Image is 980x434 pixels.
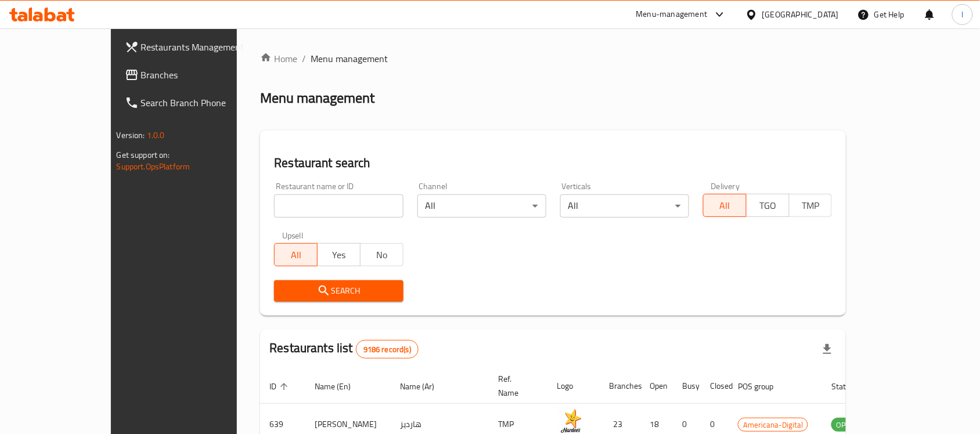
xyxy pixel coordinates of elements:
button: TGO [746,194,790,217]
th: Branches [600,368,640,404]
span: 1.0.0 [147,128,165,143]
label: Delivery [711,182,740,190]
span: Name (Ar) [400,379,449,393]
a: Branches [116,61,275,89]
h2: Restaurants list [269,339,419,359]
div: All [560,194,689,218]
span: ID [269,379,291,393]
th: Busy [673,368,701,404]
div: Menu-management [636,8,708,21]
input: Search for restaurant name or ID.. [274,194,403,218]
a: Restaurants Management [116,33,275,61]
div: [GEOGRAPHIC_DATA] [762,8,839,21]
th: Logo [547,368,600,404]
span: Name (En) [315,379,366,393]
li: / [302,52,306,66]
a: Search Branch Phone [116,89,275,117]
span: 9186 record(s) [356,344,418,355]
th: Closed [701,368,729,404]
a: Home [260,52,297,66]
span: Get support on: [117,147,170,162]
h2: Restaurant search [274,154,832,172]
span: Yes [322,247,356,263]
div: Export file [813,335,841,363]
span: Restaurants Management [141,40,265,54]
button: All [703,194,747,217]
span: l [961,8,963,21]
button: TMP [789,194,833,217]
span: Search Branch Phone [141,96,265,110]
span: Search [283,284,394,298]
span: Menu management [311,52,388,66]
div: All [417,194,546,218]
button: No [360,243,403,266]
span: Americana-Digital [738,418,808,432]
span: All [279,247,313,263]
nav: breadcrumb [260,52,846,66]
a: Support.OpsPlatform [117,159,190,174]
th: Open [640,368,673,404]
button: Search [274,280,403,302]
span: POS group [738,379,788,393]
span: Ref. Name [498,372,534,400]
span: Status [831,379,869,393]
span: All [708,197,742,214]
button: All [274,243,318,266]
span: OPEN [831,418,860,432]
span: TMP [794,197,828,214]
label: Upsell [282,232,304,240]
button: Yes [317,243,361,266]
h2: Menu management [260,89,374,107]
div: Total records count [356,340,419,359]
span: Version: [117,128,145,143]
span: No [365,247,399,263]
span: TGO [751,197,785,214]
span: Branches [141,68,265,82]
